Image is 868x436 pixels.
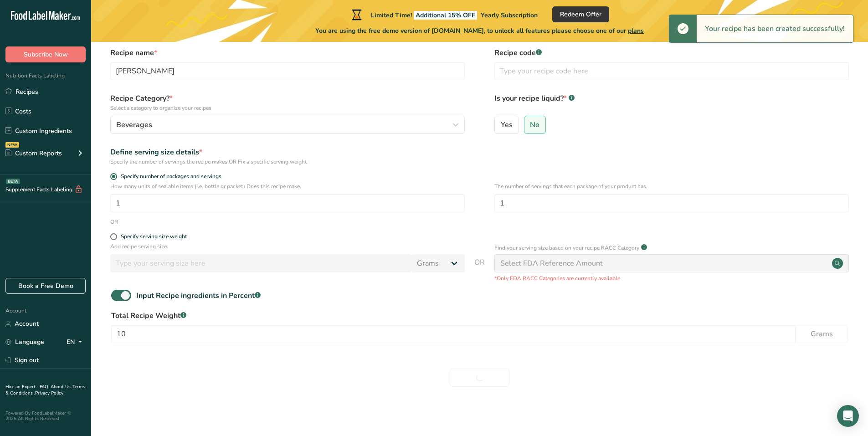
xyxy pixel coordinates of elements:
p: *Only FDA RACC Categories are currently available [494,274,849,282]
div: Specify the number of servings the recipe makes OR Fix a specific serving weight [110,158,465,166]
p: The number of servings that each package of your product has. [494,182,849,190]
a: FAQ . [40,384,51,390]
p: Find your serving size based on your recipe RACC Category [494,244,639,252]
span: You are using the free demo version of [DOMAIN_NAME], to unlock all features please choose one of... [315,26,644,36]
p: Add recipe serving size. [110,242,465,251]
div: Custom Reports [5,149,62,158]
span: Redeem Offer [560,10,601,19]
div: BETA [6,179,20,184]
label: Recipe code [494,47,849,58]
span: Yearly Subscription [481,11,538,20]
span: Yes [501,120,513,129]
div: Limited Time! [350,9,538,20]
div: OR [110,218,118,226]
div: Your recipe has been created successfully! [697,15,853,42]
button: Beverages [110,116,465,134]
button: Redeem Offer [552,6,609,22]
a: Privacy Policy [35,390,63,396]
button: Subscribe Now [5,46,86,62]
label: Recipe Category? [110,93,465,112]
span: Subscribe Now [24,50,68,59]
label: Is your recipe liquid? [494,93,849,112]
div: Specify serving size weight [121,233,187,240]
div: Input Recipe ingredients in Percent [136,290,261,301]
a: Language [5,334,44,350]
label: Recipe name [110,47,465,58]
div: EN [67,337,86,348]
div: Define serving size details [110,147,465,158]
div: Select FDA Reference Amount [500,258,603,269]
input: Type your recipe code here [494,62,849,80]
span: OR [474,257,485,282]
label: Total Recipe Weight [111,310,848,321]
span: Beverages [116,119,152,130]
button: Grams [796,325,848,343]
span: plans [628,26,644,35]
input: Type your serving size here [110,254,411,272]
a: Terms & Conditions . [5,384,85,396]
input: Type your recipe name here [110,62,465,80]
p: Select a category to organize your recipes [110,104,465,112]
span: No [530,120,539,129]
span: Additional 15% OFF [414,11,477,20]
a: About Us . [51,384,72,390]
p: How many units of sealable items (i.e. bottle or packet) Does this recipe make. [110,182,465,190]
a: Book a Free Demo [5,278,86,294]
div: Open Intercom Messenger [837,405,859,427]
span: Specify number of packages and servings [117,173,221,180]
div: NEW [5,142,19,148]
span: Grams [811,328,833,339]
a: Hire an Expert . [5,384,38,390]
div: Powered By FoodLabelMaker © 2025 All Rights Reserved [5,410,86,421]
